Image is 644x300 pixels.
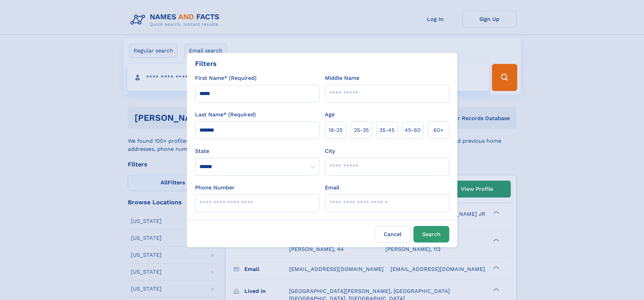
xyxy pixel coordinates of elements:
label: Middle Name [325,74,359,82]
label: Phone Number [195,184,235,192]
label: First Name* (Required) [195,74,257,82]
div: Filters [195,59,217,69]
label: Cancel [375,226,411,243]
span: 45‑60 [405,126,421,134]
button: Search [413,226,449,243]
label: Email [325,184,339,192]
label: City [325,147,335,155]
span: 25‑35 [354,126,369,134]
label: Last Name* (Required) [195,111,256,119]
label: State [195,147,319,155]
label: Age [325,111,335,119]
span: 18‑25 [329,126,342,134]
span: 60+ [433,126,444,134]
span: 35‑45 [379,126,395,134]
